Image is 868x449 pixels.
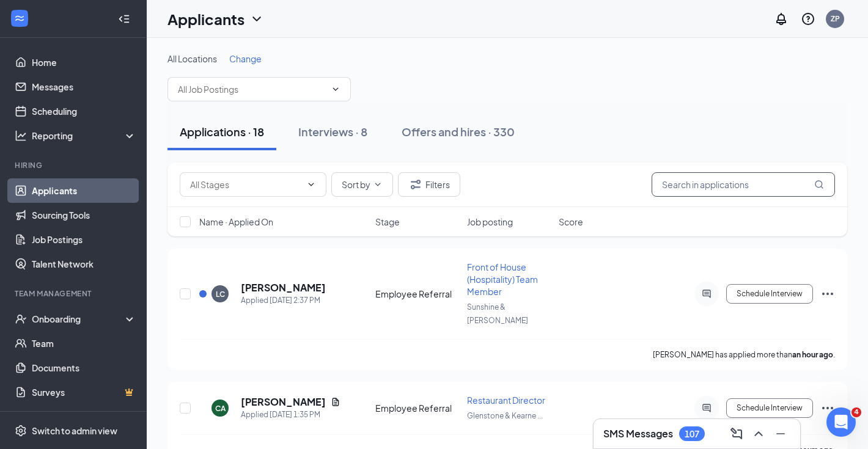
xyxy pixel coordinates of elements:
div: Applied [DATE] 1:35 PM [241,409,340,421]
div: Applications · 18 [180,124,264,139]
svg: Document [331,397,340,407]
a: Home [32,50,136,75]
div: LC [216,289,225,299]
a: Scheduling [32,99,136,123]
p: [PERSON_NAME] has applied more than . [653,349,835,360]
svg: Settings [15,425,27,437]
input: All Stages [190,178,301,191]
svg: Collapse [118,13,130,25]
div: Employee Referral [375,402,460,414]
a: Messages [32,75,136,99]
span: Job posting [467,216,513,228]
button: Filter Filters [398,172,460,197]
svg: Analysis [15,130,27,142]
svg: Ellipses [820,287,835,301]
div: Applied [DATE] 2:37 PM [241,294,326,307]
a: Team [32,331,136,356]
a: SurveysCrown [32,380,136,404]
svg: ActiveChat [699,289,714,299]
button: Schedule Interview [726,398,813,418]
div: Onboarding [32,313,126,325]
span: Name · Applied On [199,216,273,228]
svg: ChevronDown [373,180,383,189]
div: Employee Referral [375,288,460,300]
iframe: Intercom live chat [826,407,856,437]
span: Restaurant Director [467,395,545,406]
a: Job Postings [32,227,136,252]
span: Sunshine & [PERSON_NAME] [467,302,528,325]
h5: [PERSON_NAME] [241,281,326,294]
svg: QuestionInfo [801,12,815,26]
div: ZP [831,13,840,24]
span: Score [559,216,583,228]
a: Documents [32,356,136,380]
div: Reporting [32,130,137,142]
svg: ChevronDown [249,12,264,26]
div: Interviews · 8 [298,124,367,139]
span: Sort by [342,180,370,189]
button: ComposeMessage [727,424,746,444]
svg: ActiveChat [699,403,714,413]
span: Change [229,53,262,64]
input: All Job Postings [178,82,326,96]
svg: ComposeMessage [729,426,744,441]
h5: [PERSON_NAME] [241,395,326,409]
div: Hiring [15,160,134,170]
div: 107 [685,429,699,439]
div: Switch to admin view [32,425,117,437]
button: Schedule Interview [726,284,813,304]
div: Team Management [15,288,134,299]
svg: ChevronDown [331,84,340,94]
input: Search in applications [652,172,835,197]
svg: Filter [408,177,423,192]
div: Offers and hires · 330 [402,124,515,139]
svg: Minimize [773,426,788,441]
svg: MagnifyingGlass [814,180,824,189]
button: ChevronUp [749,424,768,444]
svg: ChevronDown [306,180,316,189]
a: Talent Network [32,252,136,276]
span: 4 [851,407,861,417]
button: Minimize [771,424,790,444]
a: Sourcing Tools [32,203,136,227]
svg: ChevronUp [751,426,766,441]
b: an hour ago [792,350,833,359]
h1: Applicants [167,9,245,29]
span: All Locations [167,53,217,64]
span: Stage [375,216,400,228]
button: Sort byChevronDown [331,172,393,197]
h3: SMS Messages [603,427,673,440]
svg: Ellipses [820,401,835,415]
span: Glenstone & Kearne ... [467,411,543,420]
svg: WorkstreamLogo [13,12,26,24]
span: Front of House (Hospitality) Team Member [467,261,538,297]
a: Applicants [32,178,136,203]
div: CA [215,403,226,414]
svg: UserCheck [15,313,27,325]
svg: Notifications [774,12,789,26]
